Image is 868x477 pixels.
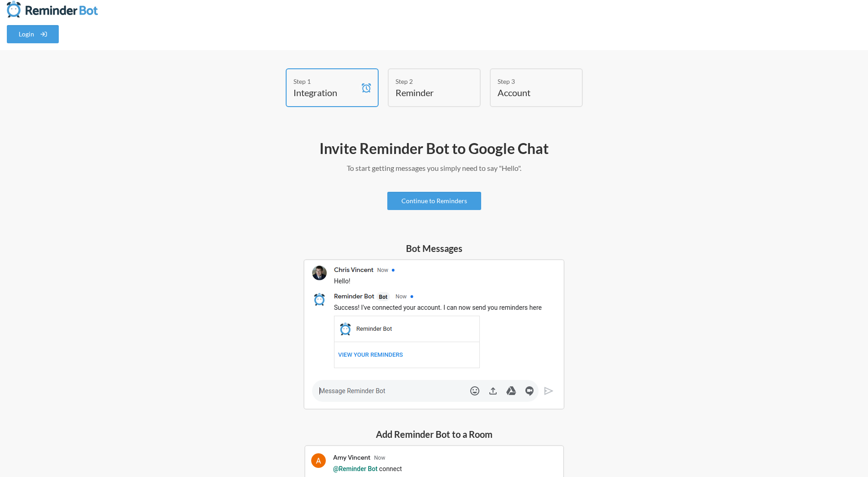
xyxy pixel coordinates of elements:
[7,25,59,43] a: Login
[303,242,565,255] h5: Bot Messages
[304,428,564,441] h5: Add Reminder Bot to a Room
[170,163,699,174] p: To start getting messages you simply need to say "Hello".
[395,86,459,99] h4: Reminder
[293,77,357,86] div: Step 1
[498,86,561,99] h4: Account
[498,77,561,86] div: Step 3
[293,86,357,99] h4: Integration
[395,77,459,86] div: Step 2
[170,139,699,158] h2: Invite Reminder Bot to Google Chat
[387,192,481,210] a: Continue to Reminders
